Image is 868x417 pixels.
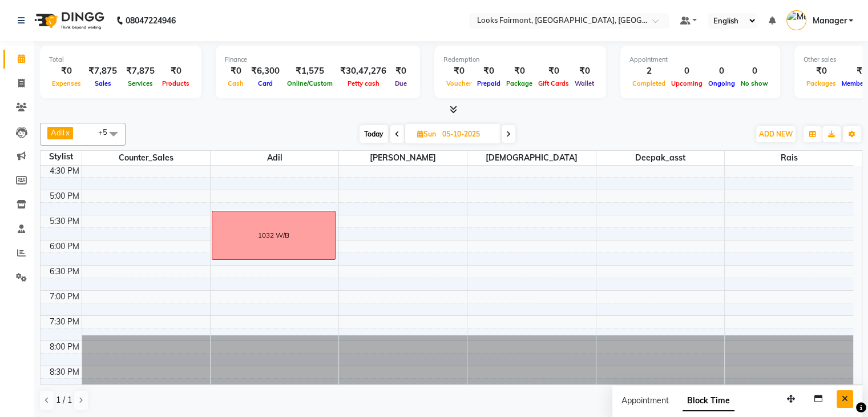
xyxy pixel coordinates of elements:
[56,394,72,406] span: 1 / 1
[258,230,289,240] div: 1032 W/B
[572,79,597,87] span: Wallet
[98,127,116,137] span: +5
[629,55,771,65] div: Appointment
[284,65,336,78] div: ₹1,575
[51,128,64,137] span: Adil
[225,79,247,87] span: Cash
[786,10,806,30] img: Manager
[804,79,839,87] span: Packages
[596,151,724,165] span: Deepak_asst
[572,65,597,78] div: ₹0
[759,130,793,138] span: ADD NEW
[503,79,535,87] span: Package
[336,65,391,78] div: ₹30,47,276
[629,79,668,87] span: Completed
[225,55,411,65] div: Finance
[705,79,738,87] span: Ongoing
[255,79,276,87] span: Card
[159,65,192,78] div: ₹0
[64,128,70,137] a: x
[41,151,82,163] div: Stylist
[535,65,572,78] div: ₹0
[804,65,839,78] div: ₹0
[47,190,82,202] div: 5:00 PM
[668,65,705,78] div: 0
[49,55,192,65] div: Total
[211,151,338,165] span: Adil
[668,79,705,87] span: Upcoming
[339,151,467,165] span: [PERSON_NAME]
[474,79,503,87] span: Prepaid
[837,390,853,408] button: Close
[47,240,82,252] div: 6:00 PM
[392,79,410,87] span: Due
[439,126,496,143] input: 2025-10-05
[47,291,82,303] div: 7:00 PM
[414,130,439,138] span: Sun
[738,79,771,87] span: No show
[621,395,669,406] span: Appointment
[535,79,572,87] span: Gift Cards
[738,65,771,78] div: 0
[47,366,82,378] div: 8:30 PM
[82,151,210,165] span: Counter_Sales
[247,65,284,78] div: ₹6,300
[443,79,474,87] span: Voucher
[284,79,336,87] span: Online/Custom
[84,65,122,78] div: ₹7,875
[47,165,82,177] div: 4:30 PM
[391,65,411,78] div: ₹0
[225,65,247,78] div: ₹0
[683,391,734,411] span: Block Time
[125,79,156,87] span: Services
[360,125,388,143] span: Today
[29,5,107,37] img: logo
[474,65,503,78] div: ₹0
[47,266,82,278] div: 6:30 PM
[49,79,84,87] span: Expenses
[126,5,176,37] b: 08047224946
[47,316,82,328] div: 7:30 PM
[122,65,159,78] div: ₹7,875
[467,151,595,165] span: [DEMOGRAPHIC_DATA]
[159,79,192,87] span: Products
[47,215,82,227] div: 5:30 PM
[443,65,474,78] div: ₹0
[812,15,846,27] span: Manager
[503,65,535,78] div: ₹0
[345,79,382,87] span: Petty cash
[725,151,853,165] span: Rais
[443,55,597,65] div: Redemption
[92,79,114,87] span: Sales
[756,126,796,142] button: ADD NEW
[49,65,84,78] div: ₹0
[47,341,82,353] div: 8:00 PM
[629,65,668,78] div: 2
[705,65,738,78] div: 0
